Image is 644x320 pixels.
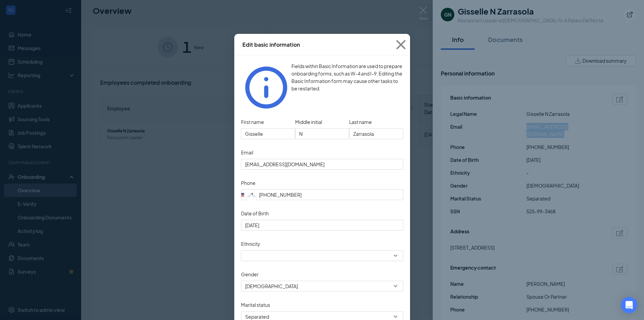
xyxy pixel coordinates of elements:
input: Enter employee middle initial [295,128,349,139]
input: Email [241,159,403,170]
label: Gender [241,271,259,278]
svg: Cross [392,36,410,54]
input: (201) 555-0123 [241,189,403,200]
label: Marital status [241,301,270,308]
div: Edit basic information [242,41,300,48]
input: Enter employee last name [349,128,403,139]
button: Close [392,34,410,56]
span: [DEMOGRAPHIC_DATA] [245,281,298,291]
span: Last name [349,118,372,126]
div: United States: +1 [241,190,257,200]
input: Date of Birth [245,221,398,229]
label: Ethnicity [241,240,260,248]
span: Middle initial [295,118,322,126]
span: Fields within Basic Information are used to prepare onboarding forms, such as W-4 and I-9. Editin... [291,63,402,91]
label: Date of Birth [241,210,269,217]
span: First name [241,118,264,126]
label: Email [241,149,253,156]
svg: Info [241,62,291,113]
label: Phone [241,179,256,187]
div: Open Intercom Messenger [621,297,637,313]
input: Enter employee first name [241,128,295,139]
